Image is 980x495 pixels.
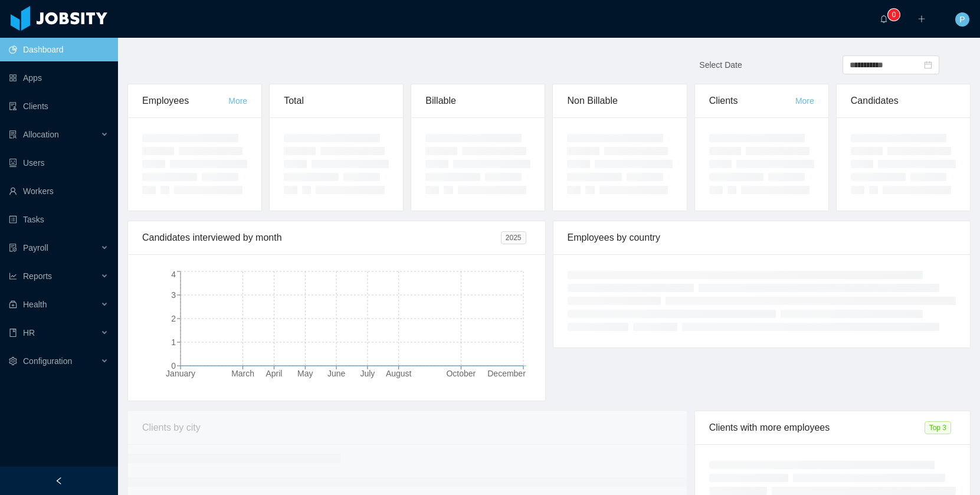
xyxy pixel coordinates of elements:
[959,12,965,27] span: P
[9,357,17,365] i: icon: setting
[9,66,109,90] a: icon: appstoreApps
[297,369,313,378] tspan: May
[266,369,282,378] tspan: April
[327,369,346,378] tspan: June
[568,221,956,254] div: Employees by country
[142,84,228,117] div: Employees
[9,130,17,139] i: icon: solution
[23,300,47,309] span: Health
[9,208,109,231] a: icon: profileTasks
[9,151,109,175] a: icon: robotUsers
[142,221,501,254] div: Candidates interviewed by month
[360,369,375,378] tspan: July
[501,231,526,244] span: 2025
[851,84,956,117] div: Candidates
[925,421,951,434] span: Top 3
[9,244,17,252] i: icon: file-protect
[171,270,176,279] tspan: 4
[171,361,176,371] tspan: 0
[284,84,389,117] div: Total
[795,96,814,106] a: More
[699,60,742,70] span: Select Date
[924,61,932,69] i: icon: calendar
[709,411,925,444] div: Clients with more employees
[9,94,109,118] a: icon: auditClients
[9,329,17,337] i: icon: book
[709,84,795,117] div: Clients
[425,84,530,117] div: Billable
[23,130,59,139] span: Allocation
[567,84,672,117] div: Non Billable
[23,356,72,366] span: Configuration
[231,369,254,378] tspan: March
[9,179,109,203] a: icon: userWorkers
[23,243,48,253] span: Payroll
[9,38,109,61] a: icon: pie-chartDashboard
[9,300,17,309] i: icon: medicine-box
[171,290,176,300] tspan: 3
[880,15,888,23] i: icon: bell
[9,272,17,280] i: icon: line-chart
[171,314,176,323] tspan: 2
[386,369,412,378] tspan: August
[171,337,176,347] tspan: 1
[23,328,35,337] span: HR
[487,369,526,378] tspan: December
[23,271,52,281] span: Reports
[888,9,900,21] sup: 0
[446,369,476,378] tspan: October
[917,15,926,23] i: icon: plus
[166,369,195,378] tspan: January
[228,96,247,106] a: More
